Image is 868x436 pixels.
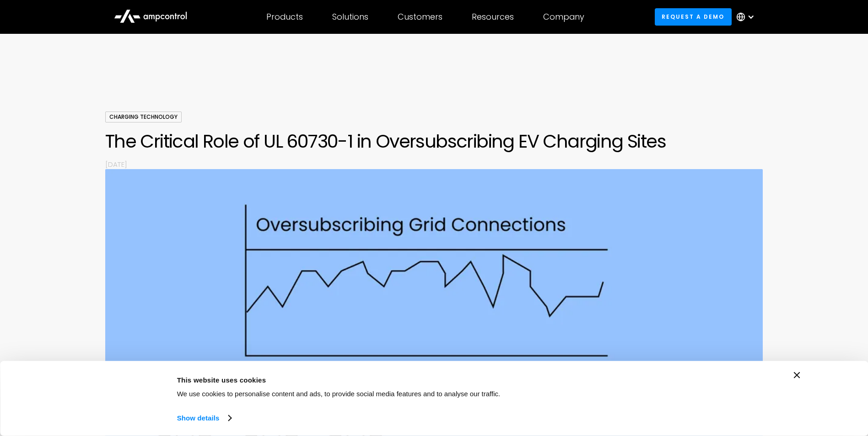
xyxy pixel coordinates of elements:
div: Company [543,12,584,22]
div: Customers [398,12,442,22]
div: Resources [472,12,514,22]
div: Solutions [332,12,368,22]
div: Products [266,12,303,22]
div: Charging Technology [105,112,182,122]
p: [DATE] [105,160,763,169]
a: Request a demo [655,8,732,25]
a: Show details [177,411,231,425]
h1: The Critical Role of UL 60730-1 in Oversubscribing EV Charging Sites [105,130,763,152]
span: We use cookies to personalise content and ads, to provide social media features and to analyse ou... [177,390,501,398]
button: Okay [646,372,777,399]
button: Close banner [794,372,800,378]
div: This website uses cookies [177,374,625,385]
